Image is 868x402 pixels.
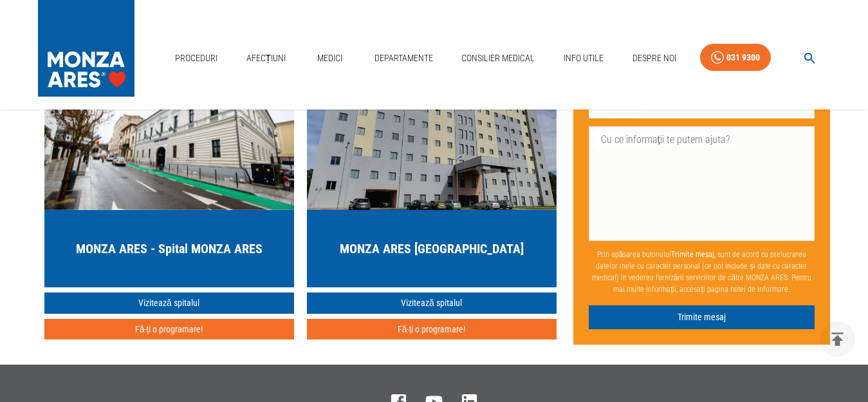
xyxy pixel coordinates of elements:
[559,45,609,72] a: Info Utile
[309,45,351,72] a: Medici
[700,44,771,72] a: 031 9300
[170,45,223,72] a: Proceduri
[307,55,557,287] a: MONZA ARES [GEOGRAPHIC_DATA]
[307,292,557,314] a: Vizitează spitalul
[44,292,294,314] a: Vizitează spitalul
[44,55,294,287] a: MONZA ARES - Spital MONZA ARES
[820,321,855,357] button: delete
[671,250,714,259] b: Trimite mesaj
[76,240,263,258] h5: MONZA ARES - Spital MONZA ARES
[456,45,540,72] a: Consilier Medical
[589,305,815,329] button: Trimite mesaj
[589,244,815,300] p: Prin apăsarea butonului , sunt de acord cu prelucrarea datelor mele cu caracter personal (ce pot ...
[369,45,438,72] a: Departamente
[627,45,681,72] a: Despre Noi
[44,55,294,210] img: MONZA ARES Cluj-Napoca
[44,319,294,340] button: Fă-ți o programare!
[726,50,760,66] div: 031 9300
[307,55,557,210] img: MONZA ARES Bucuresti
[307,319,557,340] button: Fă-ți o programare!
[241,45,291,72] a: Afecțiuni
[340,240,524,258] h5: MONZA ARES [GEOGRAPHIC_DATA]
